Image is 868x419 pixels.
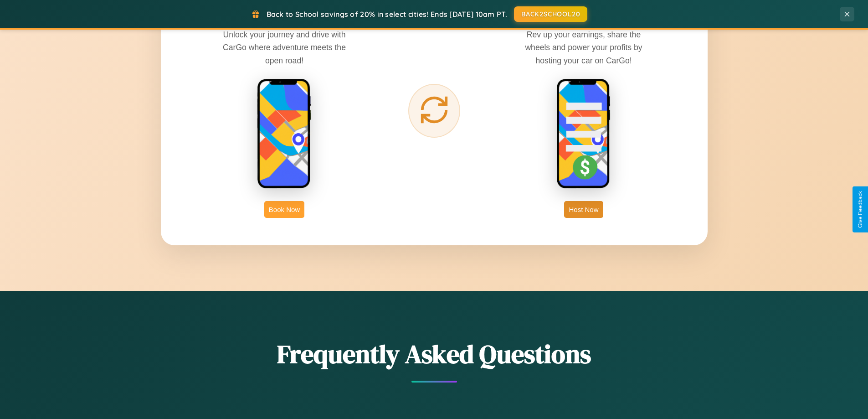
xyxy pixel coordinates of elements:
button: BACK2SCHOOL20 [514,6,587,22]
p: Rev up your earnings, share the wheels and power your profits by hosting your car on CarGo! [515,28,652,67]
img: host phone [556,78,611,190]
p: Unlock your journey and drive with CarGo where adventure meets the open road! [216,28,353,67]
span: Back to School savings of 20% in select cities! Ends [DATE] 10am PT. [267,10,507,19]
img: rent phone [257,78,312,190]
h2: Frequently Asked Questions [161,336,708,372]
button: Book Now [264,201,304,218]
button: Host Now [564,201,603,218]
div: Give Feedback [857,191,863,228]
